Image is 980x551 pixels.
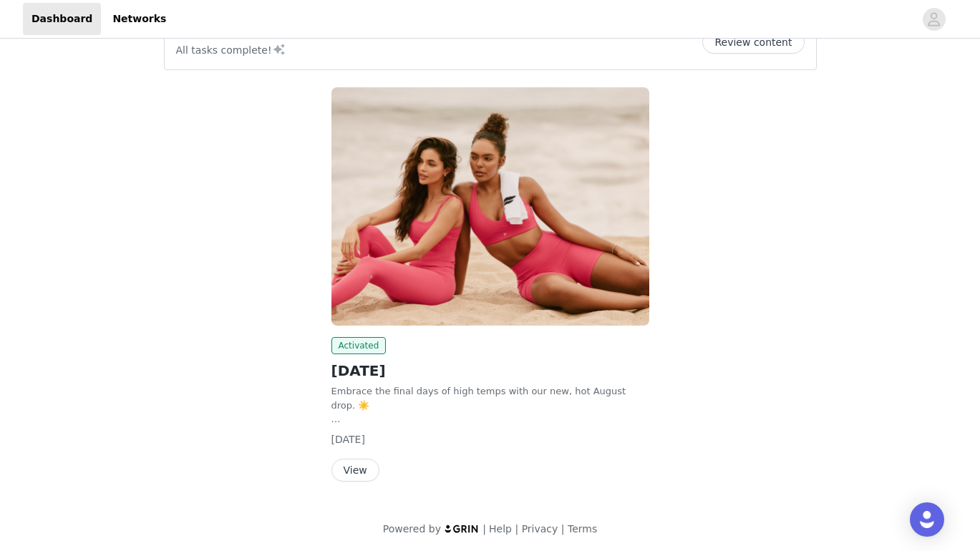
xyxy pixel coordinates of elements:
a: Networks [104,3,175,35]
span: Powered by [383,523,441,535]
span: | [515,523,518,535]
div: avatar [927,8,941,31]
div: Open Intercom Messenger [910,502,944,537]
p: All tasks complete! [176,41,286,58]
a: Privacy [522,523,558,535]
a: View [331,465,379,476]
a: Dashboard [23,3,101,35]
a: Help [489,523,512,535]
p: Embrace the final days of high temps with our new, hot August drop. ☀️ [331,384,649,412]
button: View [331,459,379,482]
span: Activated [331,337,387,354]
img: Fabletics [331,87,649,326]
button: Review content [702,31,804,54]
img: logo [444,524,480,533]
span: [DATE] [331,434,365,445]
span: | [561,523,565,535]
a: Terms [568,523,597,535]
span: | [482,523,486,535]
h2: [DATE] [331,360,649,381]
